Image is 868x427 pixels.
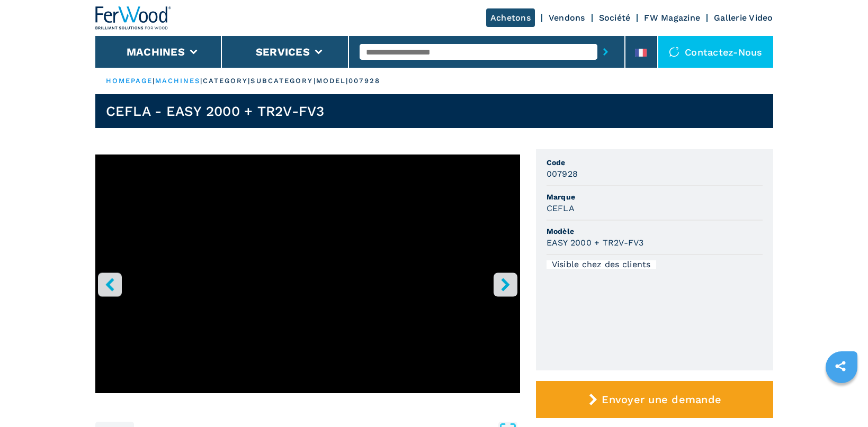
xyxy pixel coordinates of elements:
[547,237,644,249] h3: EASY 2000 + TR2V-FV3
[547,202,575,214] h3: CEFLA
[106,77,153,85] a: HOMEPAGE
[714,13,773,23] a: Gallerie Video
[549,13,585,23] a: Vendons
[547,157,763,168] span: Code
[95,155,520,393] iframe: Linea di Verniciatura in azione - CEFLA - EASY 2000 + TR2V-FV3 - Ferwoodgroup - 007928
[597,40,614,64] button: submit-button
[153,77,155,85] span: |
[98,272,122,296] button: left-button
[486,8,535,27] a: Achetons
[827,353,854,379] a: sharethis
[106,103,325,120] h1: CEFLA - EASY 2000 + TR2V-FV3
[316,76,349,86] p: model |
[155,77,201,85] a: machines
[547,168,578,180] h3: 007928
[602,393,721,406] span: Envoyer une demande
[669,47,679,57] img: Contactez-nous
[599,13,631,23] a: Société
[494,272,517,296] button: right-button
[644,13,700,23] a: FW Magazine
[250,76,316,86] p: subcategory |
[256,46,310,58] button: Services
[348,76,380,86] p: 007928
[547,226,763,237] span: Modèle
[536,381,773,418] button: Envoyer une demande
[95,6,172,30] img: Ferwood
[547,260,656,269] div: Visible chez des clients
[547,192,763,202] span: Marque
[658,36,773,68] div: Contactez-nous
[95,155,520,411] div: Go to Slide 1
[200,77,202,85] span: |
[203,76,251,86] p: category |
[127,46,185,58] button: Machines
